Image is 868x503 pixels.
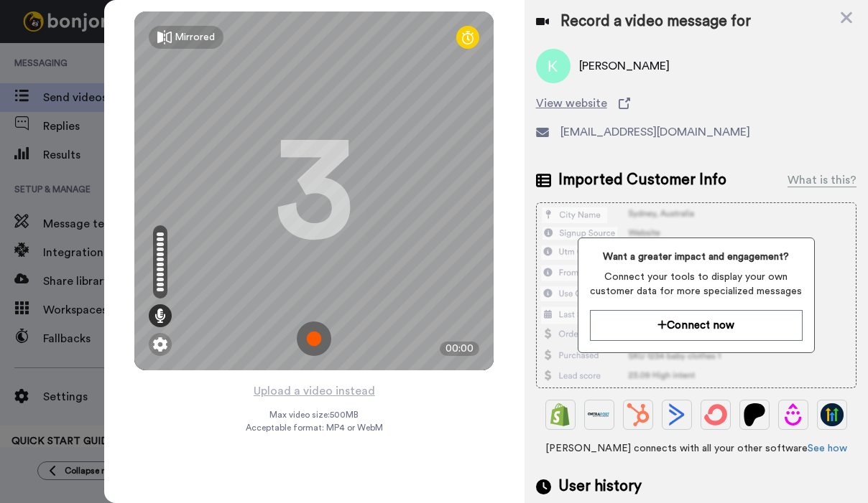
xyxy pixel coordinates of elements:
[590,250,803,264] span: Want a greater impact and engagement?
[297,321,331,356] img: ic_record_start.svg
[549,403,572,426] img: Shopify
[560,123,750,141] span: [EMAIL_ADDRESS][DOMAIN_NAME]
[590,270,803,298] span: Connect your tools to display your own customer data for more specialized messages
[665,403,688,426] img: ActiveCampaign
[782,403,805,426] img: Drip
[274,137,354,245] div: 3
[536,441,857,456] span: [PERSON_NAME] connects with all your other software
[627,403,650,426] img: Hubspot
[558,169,726,191] span: Imported Customer Info
[808,443,847,453] a: See how
[536,95,857,112] a: View website
[246,422,383,433] span: Acceptable format: MP4 or WebM
[249,382,379,400] button: Upload a video instead
[588,403,611,426] img: Ontraport
[743,403,766,426] img: Patreon
[536,95,607,112] span: View website
[269,409,359,420] span: Max video size: 500 MB
[704,403,727,426] img: ConvertKit
[440,342,479,356] div: 00:00
[788,171,857,189] div: What is this?
[821,403,844,426] img: GoHighLevel
[590,310,803,341] button: Connect now
[558,476,642,497] span: User history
